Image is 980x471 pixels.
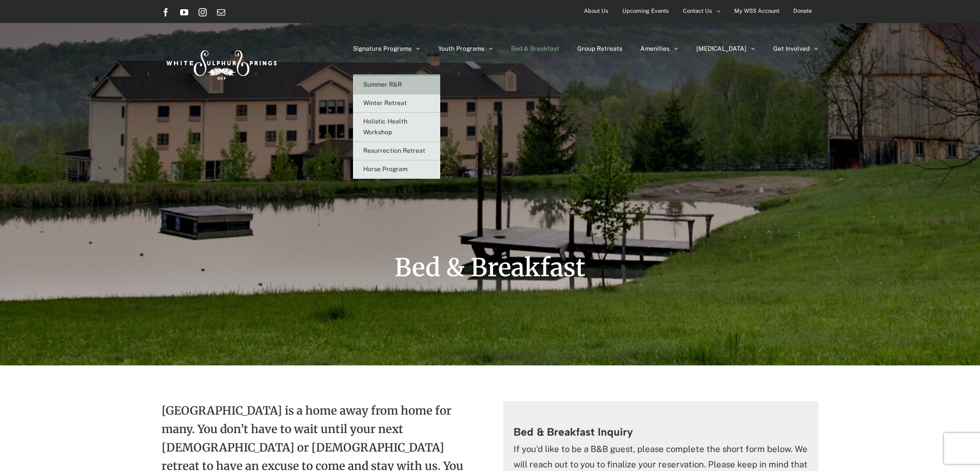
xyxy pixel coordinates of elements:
[353,113,440,142] a: Holistic Health Workshop
[514,425,809,439] h3: Bed & Breakfast Inquiry
[773,46,810,52] span: Get Involved
[696,23,755,74] a: [MEDICAL_DATA]
[353,76,440,94] a: Summer R&R
[793,4,812,18] span: Donate
[363,166,407,173] span: Horse Program
[511,23,559,74] a: Bed & Breakfast
[363,118,407,136] span: Holistic Health Workshop
[353,142,440,160] a: Resurrection Retreat
[438,23,493,74] a: Youth Programs
[353,160,440,179] a: Horse Program
[363,147,425,154] span: Resurrection Retreat
[577,23,622,74] a: Group Retreats
[584,4,609,18] span: About Us
[622,4,669,18] span: Upcoming Events
[353,23,420,74] a: Signature Programs
[696,46,747,52] span: [MEDICAL_DATA]
[640,23,678,74] a: Amenities
[773,23,818,74] a: Get Involved
[511,46,559,52] span: Bed & Breakfast
[353,23,818,74] nav: Main Menu
[363,81,402,88] span: Summer R&R
[162,39,280,87] img: White Sulphur Springs Logo
[395,252,585,283] span: Bed & Breakfast
[683,4,712,18] span: Contact Us
[363,99,407,107] span: Winter Retreat
[640,46,670,52] span: Amenities
[577,46,622,52] span: Group Retreats
[438,46,484,52] span: Youth Programs
[353,94,440,113] a: Winter Retreat
[734,4,779,18] span: My WSS Account
[353,46,411,52] span: Signature Programs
